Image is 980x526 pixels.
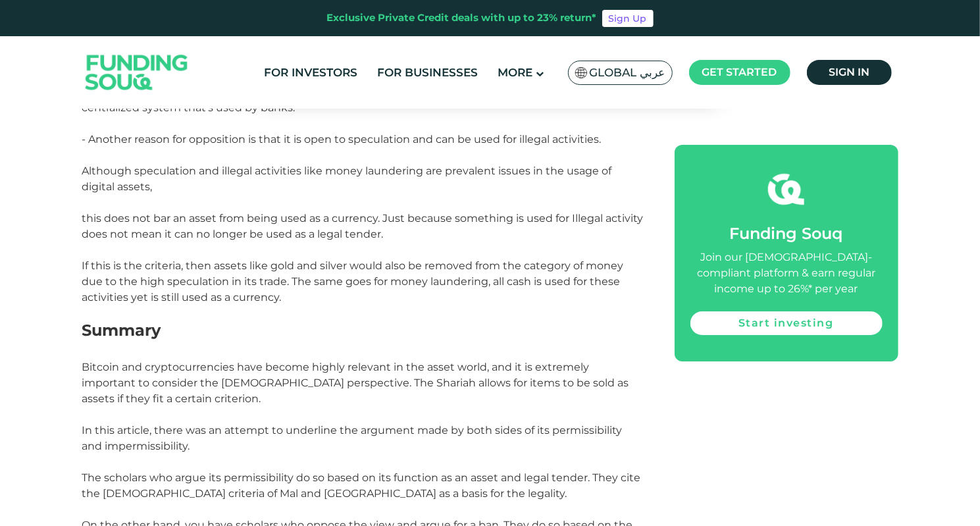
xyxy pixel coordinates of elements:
[82,133,644,303] span: - Another reason for opposition is that it is open to speculation and can be used for illegal act...
[702,66,777,78] span: Get started
[730,224,843,243] span: Funding Souq
[807,60,892,85] a: Sign in
[82,321,645,359] h2: Summary
[327,11,597,26] div: Exclusive Private Credit deals with up to 23% return*
[768,171,804,207] img: fsicon
[690,311,883,335] a: Start investing
[590,65,665,80] span: Global عربي
[575,67,587,78] img: SA Flag
[72,39,201,106] img: Logo
[82,361,629,452] span: Bitcoin and cryptocurrencies have become highly relevant in the asset world, and it is extremely ...
[829,66,869,78] span: Sign in
[498,66,532,79] span: More
[690,250,883,297] div: Join our [DEMOGRAPHIC_DATA]-compliant platform & earn regular income up to 26%* per year
[602,10,654,27] a: Sign Up
[261,62,361,84] a: For Investors
[374,62,481,84] a: For Businesses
